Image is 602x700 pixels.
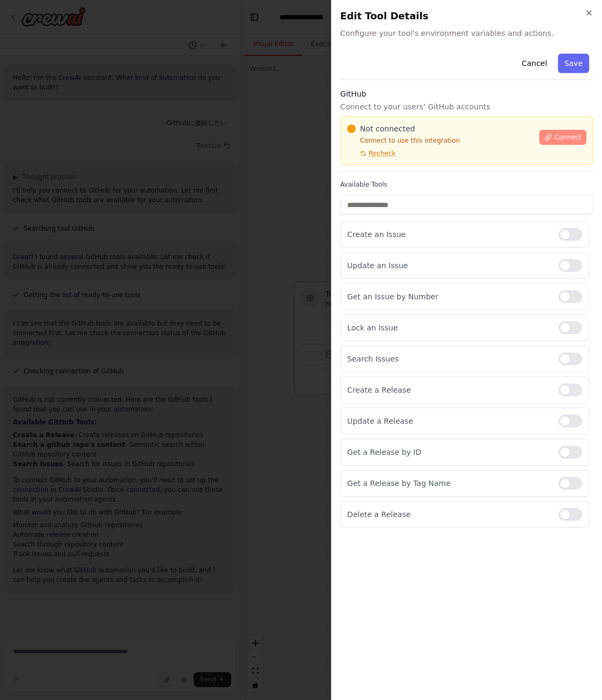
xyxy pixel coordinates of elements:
p: Get an Issue by Number [347,291,550,302]
span: Not connected [360,123,415,134]
button: Cancel [515,54,553,73]
h3: GitHub [340,89,593,99]
span: Connect [554,133,581,142]
p: Search Issues [347,353,550,364]
label: Available Tools [340,180,593,189]
p: Update a Release [347,416,550,426]
p: Delete a Release [347,509,550,520]
h2: Edit Tool Details [340,9,593,24]
span: Recheck [369,149,395,158]
button: Save [558,54,589,73]
button: Recheck [347,149,395,158]
span: Configure your tool's environment variables and actions. [340,28,593,39]
p: Create an Issue [347,229,550,240]
p: Connect to use this integration [347,136,533,145]
div: Click to switch your default search engine to ChatGPT [564,662,591,689]
p: Connect to your users’ GitHub accounts [340,101,593,112]
p: Get a Release by ID [347,447,550,458]
button: Connect [539,130,586,145]
p: Update an Issue [347,260,550,271]
p: Create a Release [347,385,550,395]
p: Get a Release by Tag Name [347,478,550,489]
p: Lock an Issue [347,322,550,333]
